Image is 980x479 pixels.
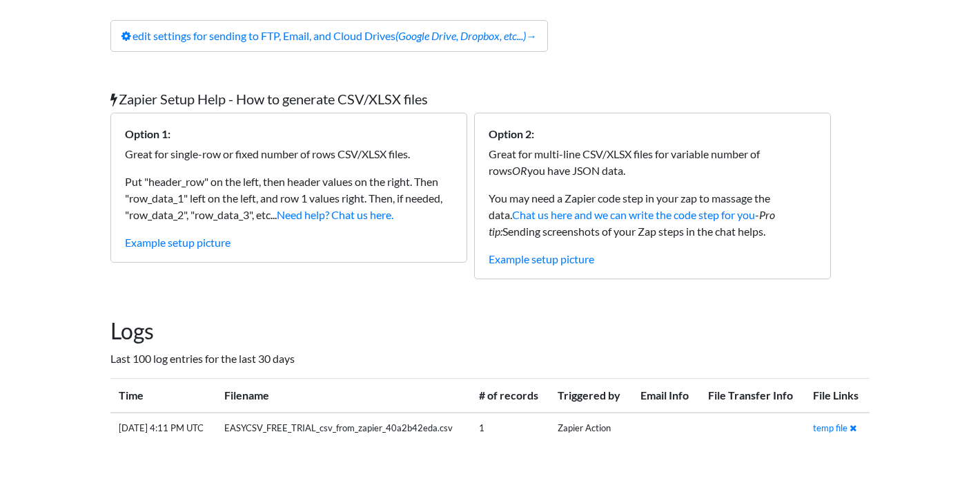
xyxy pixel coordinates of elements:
[813,422,847,433] a: temp file
[512,164,527,177] i: OR
[471,378,549,413] th: # of records
[216,413,471,444] td: EASYCSV_FREE_TRIAL_csv_from_zapier_40a2b42eda.csv
[110,350,870,367] p: Last 100 log entries for the last 30 days
[216,378,471,413] th: Filename
[632,378,700,413] th: Email Info
[549,413,632,444] td: Zapier Action
[489,146,816,179] p: Great for multi-line CSV/XLSX files for variable number of rows you have JSON data.
[277,208,393,221] a: Need help? Chat us here.
[110,378,216,413] th: Time
[700,378,805,413] th: File Transfer Info
[110,91,870,107] h5: Zapier Setup Help - How to generate CSV/XLSX files
[549,378,632,413] th: Triggered by
[512,208,755,221] a: Chat us here and we can write the code step for you
[911,410,963,462] iframe: Drift Widget Chat Controller
[471,413,549,444] td: 1
[489,252,594,265] a: Example setup picture
[125,173,453,223] p: Put "header_row" on the left, then header values on the right. Then "row_data_1" left on the left...
[125,146,453,162] p: Great for single-row or fixed number of rows CSV/XLSX files.
[489,127,816,140] h6: Option 2:
[489,190,816,240] p: You may need a Zapier code step in your zap to massage the data. - Sending screenshots of your Za...
[110,413,216,444] td: [DATE] 4:11 PM UTC
[110,318,870,344] h2: Logs
[805,378,870,413] th: File Links
[125,127,453,140] h6: Option 1:
[110,20,548,52] a: edit settings for sending to FTP, Email, and Cloud Drives(Google Drive, Dropbox, etc...)→
[395,29,526,42] i: (Google Drive, Dropbox, etc...)
[125,236,231,249] a: Example setup picture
